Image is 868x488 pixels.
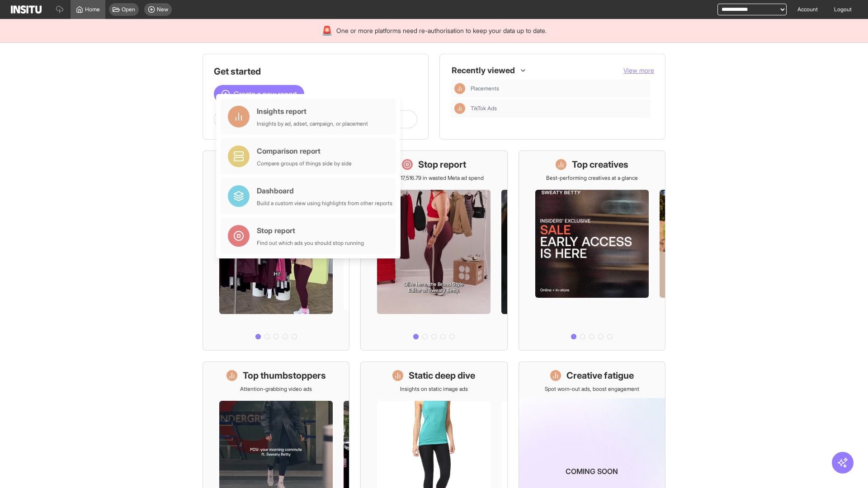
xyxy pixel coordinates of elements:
div: Comparison report [257,145,352,156]
div: Insights [454,83,465,94]
div: Dashboard [257,185,392,196]
button: Create a new report [214,85,304,103]
p: Insights on static image ads [400,385,468,393]
h1: Static deep dive [409,369,475,382]
span: Home [85,6,100,13]
a: What's live nowSee all active ads instantly [203,150,349,351]
span: New [157,6,168,13]
h1: Stop report [418,158,466,171]
span: View more [623,66,654,74]
h1: Top creatives [572,158,628,171]
p: Attention-grabbing video ads [240,385,312,393]
button: View more [623,66,654,75]
span: One or more platforms need re-authorisation to keep your data up to date. [336,26,547,35]
span: TikTok Ads [471,105,497,112]
div: Find out which ads you should stop running [257,239,364,247]
span: Placements [471,85,499,92]
img: Logo [11,5,42,14]
a: Top creativesBest-performing creatives at a glance [519,150,665,351]
div: 🚨 [321,24,333,37]
h1: Top thumbstoppers [243,369,326,382]
div: Compare groups of things side by side [257,160,352,167]
p: Save £17,516.79 in wasted Meta ad spend [384,174,484,182]
span: TikTok Ads [471,105,647,112]
span: Placements [471,85,647,92]
span: Create a new report [234,89,297,99]
div: Insights by ad, adset, campaign, or placement [257,120,368,127]
div: Stop report [257,225,364,236]
p: Best-performing creatives at a glance [546,174,638,182]
div: Insights report [257,106,368,117]
div: Insights [454,103,465,114]
div: Build a custom view using highlights from other reports [257,200,392,207]
h1: Get started [214,65,417,78]
span: Open [122,6,135,13]
a: Stop reportSave £17,516.79 in wasted Meta ad spend [360,150,507,351]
